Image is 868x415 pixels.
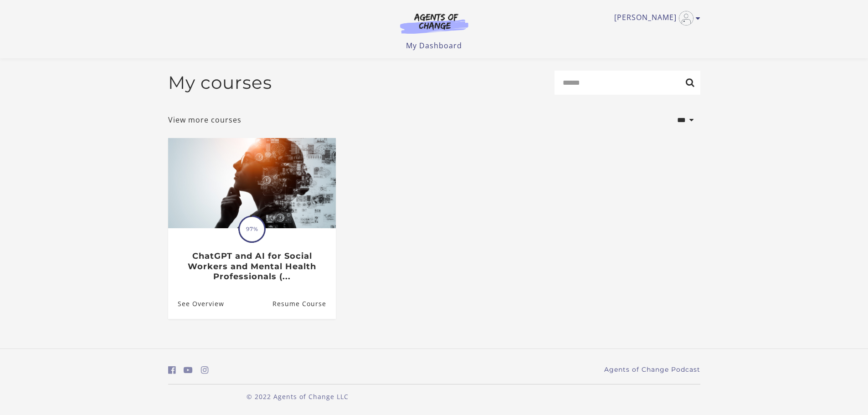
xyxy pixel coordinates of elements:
[184,364,193,377] a: https://www.youtube.com/c/AgentsofChangeTestPrepbyMeaganMitchell (Open in a new window)
[178,251,326,282] h3: ChatGPT and AI for Social Workers and Mental Health Professionals (...
[168,364,176,377] a: https://www.facebook.com/groups/aswbtestprep (Open in a new window)
[168,392,427,401] p: © 2022 Agents of Change LLC
[184,366,193,374] i: https://www.youtube.com/c/AgentsofChangeTestPrepbyMeaganMitchell (Open in a new window)
[272,289,335,318] a: ChatGPT and AI for Social Workers and Mental Health Professionals (...: Resume Course
[390,13,478,34] img: Agents of Change Logo
[168,114,241,125] a: View more courses
[168,366,176,374] i: https://www.facebook.com/groups/aswbtestprep (Open in a new window)
[614,11,696,26] a: Toggle menu
[201,364,209,377] a: https://www.instagram.com/agentsofchangeprep/ (Open in a new window)
[604,365,700,374] a: Agents of Change Podcast
[168,289,224,318] a: ChatGPT and AI for Social Workers and Mental Health Professionals (...: See Overview
[168,72,272,93] h2: My courses
[201,366,209,374] i: https://www.instagram.com/agentsofchangeprep/ (Open in a new window)
[240,217,264,241] span: 97%
[406,41,462,51] a: My Dashboard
